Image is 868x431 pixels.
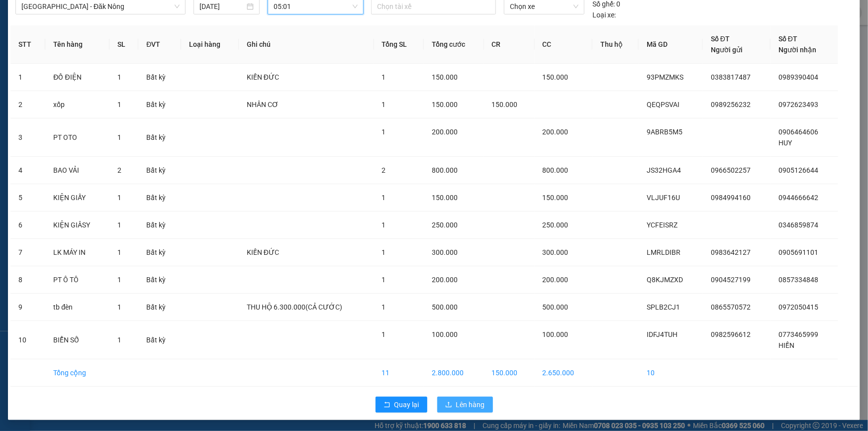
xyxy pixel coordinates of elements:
[639,25,703,64] th: Mã GD
[711,248,751,256] span: 0983642127
[382,276,386,284] span: 1
[778,341,794,349] span: HIỀN
[647,128,682,136] span: 9ABRB5M5
[138,212,181,239] td: Bất kỳ
[382,166,386,174] span: 2
[647,194,680,202] span: VLJUF16U
[394,399,419,410] span: Quay lại
[647,221,677,229] span: YCFEISRZ
[45,266,109,294] td: PT Ô TÔ
[138,25,181,64] th: ĐVT
[778,221,818,229] span: 0346859874
[647,248,680,256] span: LMRLDIBR
[384,401,390,409] span: rollback
[778,194,818,202] span: 0944666642
[199,1,245,12] input: 14/08/2025
[432,101,458,108] span: 150.000
[647,276,683,284] span: Q8KJMZXD
[138,157,181,184] td: Bất kỳ
[592,9,616,20] span: Loại xe:
[45,64,109,91] td: ĐỒ ĐIỆN
[432,330,458,338] span: 100.000
[10,184,45,212] td: 5
[647,101,679,108] span: QEQPSVAI
[117,276,121,284] span: 1
[711,330,751,338] span: 0982596612
[138,239,181,266] td: Bất kỳ
[10,91,45,118] td: 2
[543,248,569,256] span: 300.000
[543,276,569,284] span: 200.000
[117,303,121,311] span: 1
[138,294,181,321] td: Bất kỳ
[10,118,45,157] td: 3
[778,46,816,54] span: Người nhận
[778,330,818,338] span: 0773465999
[45,184,109,212] td: KIỆN GIẤY
[711,46,743,54] span: Người gửi
[456,399,485,410] span: Lên hàng
[181,25,238,64] th: Loại hàng
[711,303,751,311] span: 0865570572
[543,303,569,311] span: 500.000
[432,221,458,229] span: 250.000
[133,8,240,24] b: [DOMAIN_NAME]
[117,101,121,108] span: 1
[424,25,483,64] th: Tổng cước
[45,294,109,321] td: tb đèn
[543,128,569,136] span: 200.000
[382,128,386,136] span: 1
[382,101,386,108] span: 1
[138,91,181,118] td: Bất kỳ
[247,248,279,256] span: KIẾN ĐỨC
[432,73,458,81] span: 150.000
[639,359,703,387] td: 10
[45,157,109,184] td: BAO VẢI
[778,166,818,174] span: 0905126644
[247,303,342,311] span: THU HỘ 6.300.000(CẢ CƯỚC)
[382,248,386,256] span: 1
[711,101,751,108] span: 0989256232
[45,321,109,359] td: BIỂN SỐ
[711,35,730,43] span: Số ĐT
[445,401,452,409] span: upload
[10,294,45,321] td: 9
[382,221,386,229] span: 1
[52,71,240,134] h2: VP Nhận: VP Buôn Ma Thuột
[432,303,458,311] span: 500.000
[45,239,109,266] td: LK MÁY IN
[138,64,181,91] td: Bất kỳ
[382,73,386,81] span: 1
[109,25,138,64] th: SL
[424,359,483,387] td: 2.800.000
[247,73,279,81] span: KIẾN ĐỨC
[778,35,797,43] span: Số ĐT
[10,266,45,294] td: 8
[778,128,818,136] span: 0906464606
[138,321,181,359] td: Bất kỳ
[647,330,677,338] span: IDFJ4TUH
[535,25,593,64] th: CC
[432,248,458,256] span: 300.000
[117,336,121,344] span: 1
[543,166,569,174] span: 800.000
[10,239,45,266] td: 7
[432,276,458,284] span: 200.000
[117,166,121,174] span: 2
[117,248,121,256] span: 1
[239,25,374,64] th: Ghi chú
[382,194,386,202] span: 1
[535,359,593,387] td: 2.650.000
[778,139,792,147] span: HUY
[432,166,458,174] span: 800.000
[138,184,181,212] td: Bất kỳ
[382,303,386,311] span: 1
[374,359,424,387] td: 11
[117,133,121,141] span: 1
[40,8,90,68] b: Nhà xe Thiên Trung
[10,212,45,239] td: 6
[711,276,751,284] span: 0904527199
[45,359,109,387] td: Tổng cộng
[647,303,680,311] span: SPLB2CJ1
[711,166,751,174] span: 0966502257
